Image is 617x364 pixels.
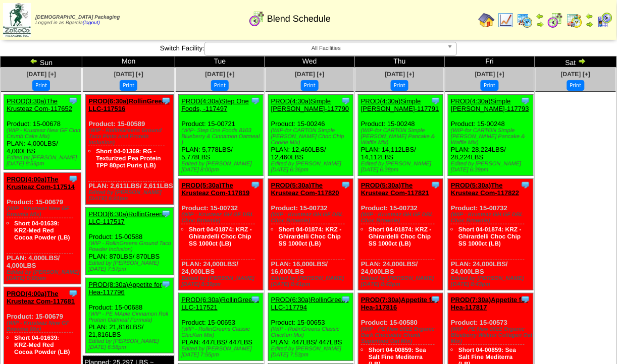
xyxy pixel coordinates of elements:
a: [DATE] [+] [27,71,56,78]
a: PROD(5:30a)The Krusteaz Com-117821 [361,181,429,197]
div: Product: 15-00248 PLAN: 28,224LBS / 28,224LBS [448,95,533,176]
img: Tooltip [521,96,531,106]
img: Tooltip [341,180,351,190]
img: Tooltip [250,294,261,305]
div: (WIP - PE New 2022 Organic Dark Chocolate Chunk Superfood Oat Mix) [361,326,443,344]
img: home.gif [479,12,495,28]
div: (WIP - RollinGreens Classic ChicKen Mix) [271,326,353,338]
a: [DATE] [+] [561,71,590,78]
div: Product: 15-00732 PLAN: 24,000LBS / 24,000LBS [358,179,443,290]
img: calendarprod.gif [517,12,533,28]
img: calendarinout.gif [567,12,583,28]
a: PROD(6:30a)RollinGreens LLC-117517 [88,210,166,225]
div: Product: 15-00653 PLAN: 447LBS / 447LBS [268,293,353,361]
div: Product: 15-00732 PLAN: 16,000LBS / 16,000LBS [268,179,353,290]
img: Tooltip [431,96,441,106]
a: PROD(6:30a)RollinGreens LLC-117521 [181,296,259,311]
img: Tooltip [431,294,441,305]
div: (WIP - Krusteaz New GF Brownie Mix) [7,320,81,332]
img: arrowleft.gif [536,12,544,20]
img: zoroco-logo-small.webp [3,3,31,37]
button: Print [32,80,50,91]
div: Edited by [PERSON_NAME] [DATE] 9:00pm [7,269,81,281]
img: Tooltip [161,96,171,106]
a: Short 04-01874: KRZ - Ghirardelli Choc Chip SS 1000ct (LB) [369,226,432,247]
a: PROD(7:30a)Appetite for Hea-117817 [451,296,528,311]
div: Edited by [PERSON_NAME] [DATE] 9:01pm [88,190,173,202]
a: PROD(4:30a)Simple [PERSON_NAME]-117793 [451,97,529,112]
img: Tooltip [161,209,171,219]
div: Edited by [PERSON_NAME] [DATE] 8:00pm [181,161,263,173]
div: Product: 15-00721 PLAN: 5,778LBS / 5,778LBS [179,95,264,176]
a: PROD(4:30a)Simple [PERSON_NAME]-117790 [271,97,349,112]
div: (WIP - Krusteaz GH GF DBL Choc Brownie) [361,212,443,224]
img: Tooltip [68,174,78,184]
a: PROD(4:30a)Step One Foods, -117497 [181,97,249,112]
img: arrowright.gif [586,20,594,28]
div: (WIP-for CARTON Simple [PERSON_NAME] Pancake & Waffle Mix) [451,128,533,146]
td: Fri [445,56,535,68]
div: (WIP - Krusteaz New GF Brownie Mix) [7,206,81,218]
div: Product: 15-00589 PLAN: 2,611LBS / 2,611LBS [86,95,174,205]
div: Product: 15-00246 PLAN: 12,460LBS / 12,460LBS [268,95,353,176]
a: Short 04-01874: KRZ - Ghirardelli Choc Chip SS 1000ct (LB) [458,226,522,247]
button: Print [211,80,229,91]
img: Tooltip [250,180,261,190]
div: Edited by [PERSON_NAME] [DATE] 6:58pm [88,338,173,350]
td: Wed [265,56,354,68]
button: Print [120,80,137,91]
td: Tue [175,56,265,68]
img: Tooltip [68,96,78,106]
a: PROD(6:30a)RollinGreens LLC-117516 [88,97,169,112]
span: All Facilities [209,42,443,54]
a: Short 04-01639: KRZ-Med Red Cocoa Powder (LB) [14,220,70,241]
img: arrowleft.gif [30,57,38,65]
a: PROD(4:00a)The Krusteaz Com-117514 [7,175,75,191]
a: PROD(7:30a)Appetite for Hea-117816 [361,296,438,311]
div: Edited by [PERSON_NAME] [DATE] 8:41pm [271,275,353,287]
a: PROD(4:00a)The Krusteaz Com-117681 [7,290,75,305]
a: [DATE] [+] [475,71,504,78]
a: Short 04-01874: KRZ - Ghirardelli Choc Chip SS 1000ct (LB) [279,226,342,247]
span: [DATE] [+] [295,71,324,78]
img: Tooltip [68,288,78,298]
div: Product: 15-00248 PLAN: 14,112LBS / 14,112LBS [358,95,443,176]
a: [DATE] [+] [114,71,143,78]
a: Short 04-01874: KRZ - Ghirardelli Choc Chip SS 1000ct (LB) [189,226,252,247]
div: Product: 15-00688 PLAN: 21,816LBS / 21,816LBS [86,278,174,353]
div: Edited by [PERSON_NAME] [DATE] 6:39pm [451,161,533,173]
div: Product: 15-00678 PLAN: 4,000LBS / 4,000LBS [4,95,81,170]
img: Tooltip [431,180,441,190]
div: Edited by [PERSON_NAME] [DATE] 7:55pm [181,346,263,358]
div: (WIP - RollinGreens Ground Taco Pinto and Protein Inclusion) [88,128,173,146]
img: Tooltip [341,96,351,106]
img: Tooltip [341,294,351,305]
button: Print [391,80,408,91]
a: Short 04-01369: RG - Texturized Pea Protein TPP 80pct Puris (LB) [96,148,161,169]
div: Edited by [PERSON_NAME] [DATE] 7:53pm [271,346,353,358]
div: (WIP - PE New 2022 Organic Blueberry Walnut Collagen Oat Mix) [451,326,533,344]
div: (WIP - Krusteaz GH GF DBL Choc Brownie) [181,212,263,224]
button: Print [481,80,498,91]
a: [DATE] [+] [205,71,235,78]
div: (WIP-for CARTON Simple [PERSON_NAME] Pancake & Waffle Mix) [361,128,443,146]
div: Product: 15-00732 PLAN: 24,000LBS / 24,000LBS [179,179,264,290]
button: Print [567,80,585,91]
a: PROD(8:30a)Appetite for Hea-117796 [88,281,162,296]
button: Print [301,80,319,91]
div: Edited by [PERSON_NAME] [DATE] 8:42pm [361,275,443,287]
a: [DATE] [+] [385,71,415,78]
img: arrowright.gif [536,20,544,28]
span: Logged in as Bgarcia [35,15,120,26]
a: PROD(4:30a)Simple [PERSON_NAME]-117791 [361,97,439,112]
div: Product: 15-00588 PLAN: 870LBS / 870LBS [86,208,174,275]
a: PROD(3:30a)The Krusteaz Com-117652 [7,97,72,112]
div: Edited by [PERSON_NAME] [DATE] 8:39pm [181,275,263,287]
div: Product: 15-00679 PLAN: 4,000LBS / 4,000LBS [4,173,81,284]
div: (WIP-for CARTON Simple [PERSON_NAME] Choc Chip Cookie Mix) [271,128,353,146]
